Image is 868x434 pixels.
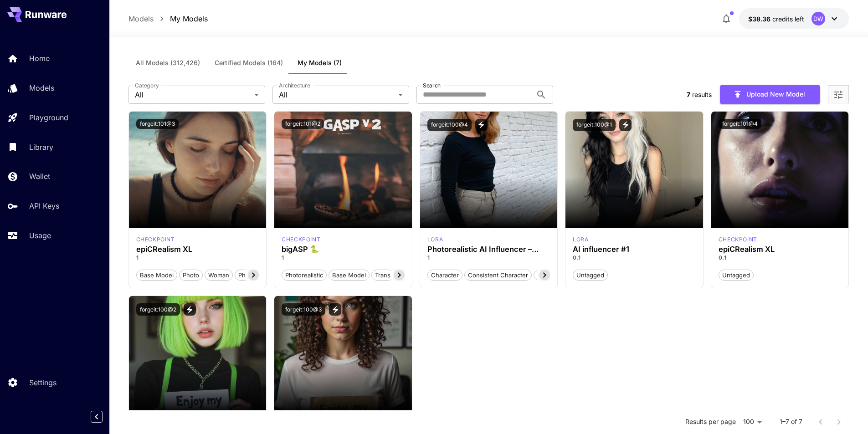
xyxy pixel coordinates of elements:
[748,14,804,24] div: $38.35501
[427,119,472,131] button: forgeit:100@4
[371,269,394,281] button: trans
[329,303,341,316] button: View trigger words
[427,245,550,254] h3: Photorealistic AI Influencer – Woman877 – Character [PERSON_NAME]
[282,303,325,316] button: forgeit:100@3
[136,303,180,316] button: forgeit:100@2
[29,377,56,388] p: Settings
[29,142,53,153] p: Library
[136,254,259,262] p: 1
[573,271,607,280] span: Untagged
[427,269,462,281] button: character
[573,119,616,131] button: forgeit:100@1
[137,271,177,280] span: base model
[475,119,488,131] button: View trigger words
[136,59,200,67] span: All Models (312,426)
[573,235,588,244] div: SDXL 1.0
[687,91,690,98] span: 7
[170,13,208,24] a: My Models
[135,89,251,100] span: All
[372,271,394,280] span: trans
[464,269,532,281] button: consistent character
[534,271,569,280] span: influencer
[136,119,179,129] button: forgeit:101@3
[282,269,327,281] button: photorealistic
[427,235,443,244] p: lora
[719,235,757,244] div: SDXL 1.0
[29,200,59,211] p: API Keys
[235,271,277,280] span: photography
[136,235,175,244] p: checkpoint
[29,82,54,93] p: Models
[573,245,696,254] h3: AI influencer #1
[136,269,177,281] button: base model
[282,235,320,244] div: SDXL 1.0
[423,82,441,89] label: Search
[215,59,283,67] span: Certified Models (164)
[282,271,326,280] span: photorealistic
[685,418,736,427] p: Results per page
[282,235,320,244] p: checkpoint
[428,271,462,280] span: character
[780,418,802,427] p: 1–7 of 7
[279,89,395,100] span: All
[282,119,324,129] button: forgeit:101@2
[812,12,825,26] div: DW
[98,408,109,425] div: Collapse sidebar
[619,119,632,131] button: View trigger words
[719,245,842,254] h3: epiCRealism XL
[534,269,570,281] button: influencer
[573,235,588,244] p: lora
[329,271,369,280] span: base model
[427,235,443,244] div: SDXL 1.0
[205,271,232,280] span: woman
[465,271,531,280] span: consistent character
[282,245,405,254] h3: bigASP 🐍
[427,245,550,254] div: Photorealistic AI Influencer – Woman877 – Character LoRA
[719,271,753,280] span: Untagged
[719,119,761,129] button: forgeit:101@4
[128,13,154,24] a: Models
[184,303,196,316] button: View trigger words
[205,269,233,281] button: woman
[135,82,159,89] label: Category
[282,254,405,262] p: 1
[719,254,842,262] p: 0.1
[573,254,696,262] p: 0.1
[772,15,804,23] span: credits left
[329,269,370,281] button: base model
[279,82,310,89] label: Architecture
[573,269,608,281] button: Untagged
[739,8,849,29] button: $38.35501DW
[128,13,208,24] nav: breadcrumb
[29,53,50,64] p: Home
[235,269,278,281] button: photography
[29,171,50,182] p: Wallet
[833,89,844,100] button: Open more filters
[719,235,757,244] p: checkpoint
[136,245,259,254] h3: epiCRealism XL
[720,85,820,104] button: Upload New Model
[136,235,175,244] div: SDXL 1.0
[29,112,68,123] p: Playground
[179,269,203,281] button: photo
[740,415,765,429] div: 100
[719,269,754,281] button: Untagged
[180,271,202,280] span: photo
[91,411,103,423] button: Collapse sidebar
[692,91,712,98] span: results
[748,15,772,23] span: $38.36
[298,59,342,67] span: My Models (7)
[427,254,550,262] p: 1
[29,230,51,241] p: Usage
